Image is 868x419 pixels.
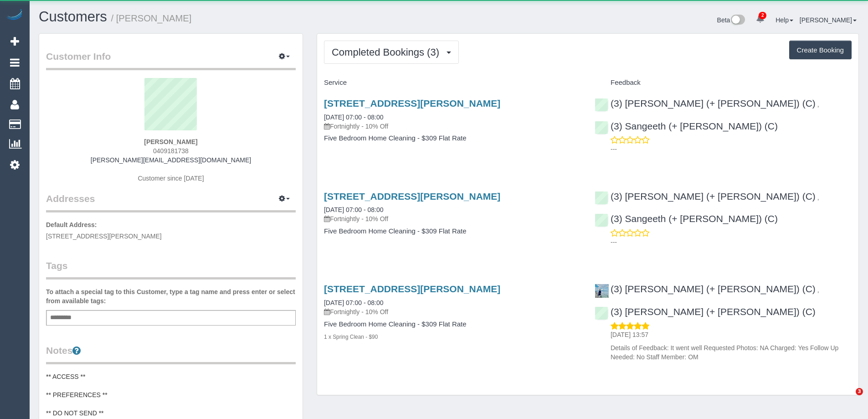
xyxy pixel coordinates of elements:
img: Automaid Logo [5,9,24,22]
p: [DATE] 13:57 [611,330,852,339]
a: (3) [PERSON_NAME] (+ [PERSON_NAME]) (C) [595,306,816,317]
small: / [PERSON_NAME] [111,13,192,23]
h4: Five Bedroom Home Cleaning - $309 Flat Rate [324,228,581,235]
h4: Five Bedroom Home Cleaning - $309 Flat Rate [324,321,581,328]
legend: Notes [46,344,296,364]
a: [STREET_ADDRESS][PERSON_NAME] [324,191,500,202]
a: (3) Sangeeth (+ [PERSON_NAME]) (C) [595,213,778,224]
iframe: Intercom live chat [837,388,859,410]
p: --- [611,145,852,154]
a: Customers [39,9,107,25]
a: Beta [717,16,745,24]
p: --- [611,238,852,247]
label: Default Address: [46,220,97,229]
span: Completed Bookings (3) [332,47,444,58]
a: [DATE] 07:00 - 08:00 [324,114,383,121]
h4: Five Bedroom Home Cleaning - $309 Flat Rate [324,134,581,142]
p: Details of Feedback: It went well Requested Photos: NA Charged: Yes Follow Up Needed: No Staff Me... [611,343,852,362]
span: , [817,286,819,294]
span: 0409181738 [153,147,189,155]
a: [STREET_ADDRESS][PERSON_NAME] [324,98,500,109]
small: 1 x Spring Clean - $90 [324,334,378,340]
span: 2 [759,12,766,19]
a: [PERSON_NAME][EMAIL_ADDRESS][DOMAIN_NAME] [91,156,251,164]
a: [DATE] 07:00 - 08:00 [324,299,383,306]
a: (3) [PERSON_NAME] (+ [PERSON_NAME]) (C) [595,284,816,294]
a: (3) [PERSON_NAME] (+ [PERSON_NAME]) (C) [595,191,816,202]
img: New interface [730,15,745,26]
a: (3) [PERSON_NAME] (+ [PERSON_NAME]) (C) [595,98,816,109]
button: Completed Bookings (3) [324,41,459,64]
h4: Feedback [595,79,852,87]
span: , [817,101,819,108]
legend: Customer Info [46,50,296,70]
a: (3) Sangeeth (+ [PERSON_NAME]) (C) [595,121,778,131]
a: 2 [751,9,769,29]
a: [PERSON_NAME] [800,16,857,24]
span: [STREET_ADDRESS][PERSON_NAME] [46,233,162,240]
button: Create Booking [789,41,852,60]
h4: Service [324,79,581,87]
strong: [PERSON_NAME] [144,138,197,145]
legend: Tags [46,259,296,279]
a: Help [776,16,793,24]
p: Fortnightly - 10% Off [324,122,581,131]
span: Customer since [DATE] [138,175,204,182]
span: , [817,194,819,201]
p: Fortnightly - 10% Off [324,214,581,223]
a: [STREET_ADDRESS][PERSON_NAME] [324,284,500,294]
img: (3) Arifin (+ Fatema) (C) [595,284,609,298]
p: Fortnightly - 10% Off [324,307,581,316]
a: [DATE] 07:00 - 08:00 [324,206,383,213]
label: To attach a special tag to this Customer, type a tag name and press enter or select from availabl... [46,287,296,305]
span: 3 [856,388,863,395]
